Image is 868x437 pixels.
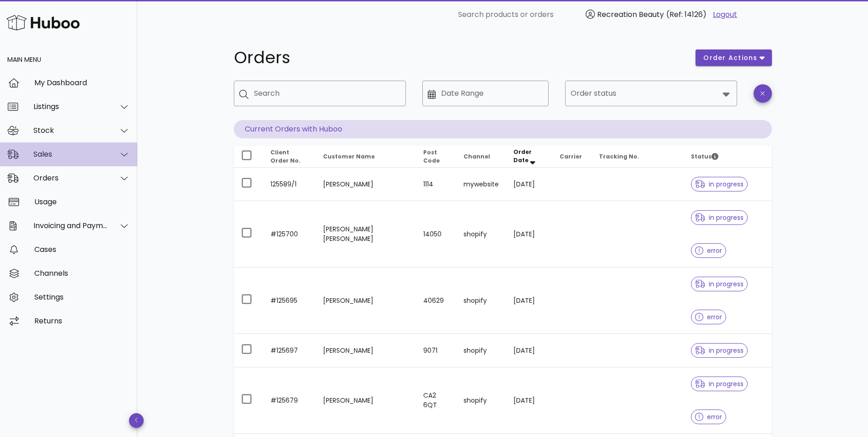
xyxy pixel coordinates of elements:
[33,174,108,182] div: Orders
[316,201,415,268] td: [PERSON_NAME] [PERSON_NAME]
[565,81,737,106] div: Order status
[34,317,130,325] div: Returns
[416,334,456,367] td: 9071
[34,78,130,87] div: My Dashboard
[456,367,506,434] td: shopify
[316,268,415,334] td: [PERSON_NAME]
[552,146,592,168] th: Carrier
[263,201,316,268] td: #125700
[316,334,415,367] td: [PERSON_NAME]
[695,49,771,66] button: order actions
[684,146,771,168] th: Status
[34,293,130,301] div: Settings
[316,146,415,168] th: Customer Name
[456,201,506,268] td: shopify
[423,148,440,164] span: Post Code
[703,53,758,63] span: order actions
[34,269,130,278] div: Channels
[695,414,722,420] span: error
[416,146,456,168] th: Post Code
[316,168,415,201] td: [PERSON_NAME]
[416,367,456,434] td: CA2 6QT
[270,148,301,164] span: Client Order No.
[456,146,506,168] th: Channel
[599,153,639,160] span: Tracking No.
[263,146,316,168] th: Client Order No.
[713,9,737,20] a: Logout
[592,146,684,168] th: Tracking No.
[506,168,552,201] td: [DATE]
[34,197,130,206] div: Usage
[456,268,506,334] td: shopify
[6,13,80,33] img: Huboo Logo
[506,268,552,334] td: [DATE]
[506,334,552,367] td: [DATE]
[695,314,722,320] span: error
[416,201,456,268] td: 14050
[695,381,744,387] span: in progress
[695,247,722,254] span: error
[33,221,108,230] div: Invoicing and Payments
[695,214,744,221] span: in progress
[234,120,772,138] p: Current Orders with Huboo
[560,153,582,160] span: Carrier
[316,367,415,434] td: [PERSON_NAME]
[34,245,130,254] div: Cases
[513,148,532,164] span: Order Date
[695,181,744,187] span: in progress
[695,281,744,287] span: in progress
[456,334,506,367] td: shopify
[234,49,685,66] h1: Orders
[597,9,664,20] span: Recreation Beauty
[323,153,375,160] span: Customer Name
[416,268,456,334] td: 40629
[33,150,108,158] div: Sales
[506,367,552,434] td: [DATE]
[464,153,490,160] span: Channel
[263,334,316,367] td: #125697
[263,268,316,334] td: #125695
[263,367,316,434] td: #125679
[263,168,316,201] td: 125589/1
[691,153,718,160] span: Status
[33,102,108,111] div: Listings
[33,126,108,135] div: Stock
[695,347,744,354] span: in progress
[666,9,706,20] span: (Ref: 14126)
[456,168,506,201] td: mywebsite
[416,168,456,201] td: 1114
[506,201,552,268] td: [DATE]
[506,146,552,168] th: Order Date: Sorted descending. Activate to remove sorting.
